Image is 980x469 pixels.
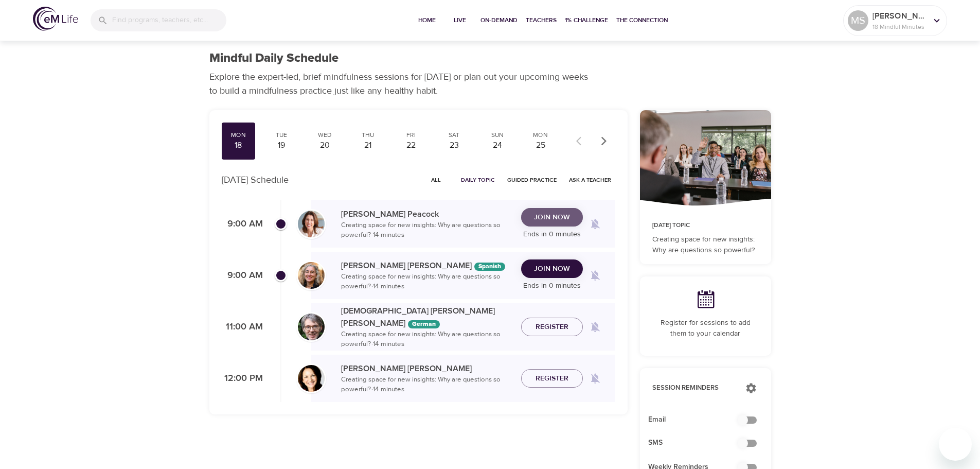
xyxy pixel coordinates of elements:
[298,262,325,289] img: Maria%20Alonso%20Martinez.png
[209,70,595,98] p: Explore the expert-led, brief mindfulness sessions for [DATE] or plan out your upcoming weeks to ...
[528,131,554,140] div: Mon
[848,10,868,31] div: MS
[536,321,568,334] span: Register
[536,372,568,385] span: Register
[565,15,608,26] span: 1% Challenge
[583,212,608,236] span: Remind me when a class goes live every Monday at 9:00 AM
[648,414,746,425] span: Email
[408,320,440,328] div: The episodes in this programs will be in German
[112,9,226,31] input: Find programs, teachers, etc...
[341,272,513,292] p: Creating space for new insights: Why are questions so powerful? · 14 minutes
[583,263,608,288] span: Remind me when a class goes live every Monday at 9:00 AM
[298,365,325,392] img: Laurie_Weisman-min.jpg
[298,314,325,340] img: Christian%20L%C3%BCtke%20W%C3%B6stmann.png
[521,259,583,279] button: Join Now
[485,131,510,140] div: Sun
[583,366,608,391] span: Remind me when a class goes live every Monday at 12:00 PM
[652,221,759,230] p: [DATE] Topic
[269,131,294,140] div: Tue
[648,438,746,448] span: SMS
[616,15,668,26] span: The Connection
[222,217,263,231] p: 9:00 AM
[939,428,972,461] iframe: Button to launch messaging window
[534,211,570,224] span: Join Now
[420,172,453,188] button: All
[521,318,583,337] button: Register
[872,22,927,31] p: 18 Mindful Minutes
[583,315,608,339] span: Remind me when a class goes live every Monday at 11:00 AM
[341,259,513,272] p: [PERSON_NAME] [PERSON_NAME]
[341,362,513,375] p: [PERSON_NAME] [PERSON_NAME]
[521,281,583,291] p: Ends in 0 minutes
[415,15,439,26] span: Home
[298,211,325,237] img: Susan_Peacock-min.jpg
[526,15,557,26] span: Teachers
[226,140,252,151] div: 18
[312,131,337,140] div: Wed
[569,175,611,185] span: Ask a Teacher
[528,140,554,151] div: 25
[872,10,927,22] p: [PERSON_NAME]
[355,140,381,151] div: 21
[503,172,561,188] button: Guided Practice
[222,320,263,334] p: 11:00 AM
[398,140,424,151] div: 22
[341,208,513,220] p: [PERSON_NAME] Peacock
[521,229,583,240] p: Ends in 0 minutes
[222,173,289,187] p: [DATE] Schedule
[312,140,337,151] div: 20
[521,208,583,227] button: Join Now
[355,131,381,140] div: Thu
[461,175,495,185] span: Daily Topic
[424,175,449,185] span: All
[457,172,499,188] button: Daily Topic
[485,140,510,151] div: 24
[222,269,263,283] p: 9:00 AM
[565,172,615,188] button: Ask a Teacher
[441,131,467,140] div: Sat
[398,131,424,140] div: Fri
[341,305,513,329] p: [DEMOGRAPHIC_DATA] [PERSON_NAME] [PERSON_NAME]
[652,318,759,339] p: Register for sessions to add them to your calendar
[33,7,78,31] img: logo
[507,175,557,185] span: Guided Practice
[652,383,735,393] p: Session Reminders
[341,329,513,350] p: Creating space for new insights: Why are questions so powerful? · 14 minutes
[652,234,759,256] p: Creating space for new insights: Why are questions so powerful?
[341,220,513,240] p: Creating space for new insights: Why are questions so powerful? · 14 minutes
[441,140,467,151] div: 23
[269,140,294,151] div: 19
[222,372,263,386] p: 12:00 PM
[209,51,338,66] h1: Mindful Daily Schedule
[448,15,472,26] span: Live
[521,369,583,388] button: Register
[480,15,518,26] span: On-Demand
[534,263,570,275] span: Join Now
[226,131,252,140] div: Mon
[341,375,513,395] p: Creating space for new insights: Why are questions so powerful? · 14 minutes
[474,263,505,271] div: The episodes in this programs will be in Spanish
